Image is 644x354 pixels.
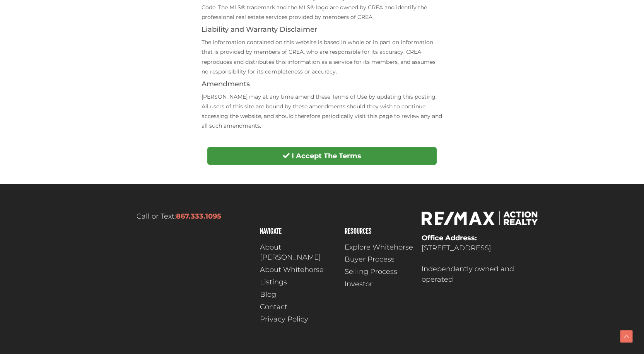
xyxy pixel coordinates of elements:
span: About Whitehorse [260,265,324,275]
span: Listings [260,277,287,287]
span: Investor [345,279,372,289]
a: Explore Whitehorse [345,242,414,253]
a: About [PERSON_NAME] [260,242,337,263]
a: Blog [260,289,337,300]
p: [STREET_ADDRESS] Independently owned and operated [422,233,538,285]
a: Contact [260,302,337,312]
span: Blog [260,289,276,300]
h4: Amendments [202,80,442,88]
span: Explore Whitehorse [345,242,413,253]
button: I Accept The Terms [207,147,437,165]
strong: I Accept The Terms [292,152,361,160]
a: 867.333.1095 [176,212,221,221]
a: Selling Process [345,267,414,277]
strong: Office Address: [422,234,477,242]
a: Investor [345,279,414,289]
a: Privacy Policy [260,314,337,325]
a: Listings [260,277,337,287]
p: Call or Text: [106,211,253,222]
p: The information contained on this website is based in whole or in part on information that is pro... [202,38,442,77]
p: [PERSON_NAME] may at any time amend these Terms of Use by updating this posting. All users of thi... [202,92,442,131]
span: Buyer Process [345,254,395,265]
span: Contact [260,302,287,312]
span: Privacy Policy [260,314,308,325]
h4: Navigate [260,227,337,234]
a: About Whitehorse [260,265,337,275]
span: Selling Process [345,267,397,277]
h4: Resources [345,227,414,234]
h4: Liability and Warranty Disclaimer [202,26,442,34]
a: Buyer Process [345,254,414,265]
